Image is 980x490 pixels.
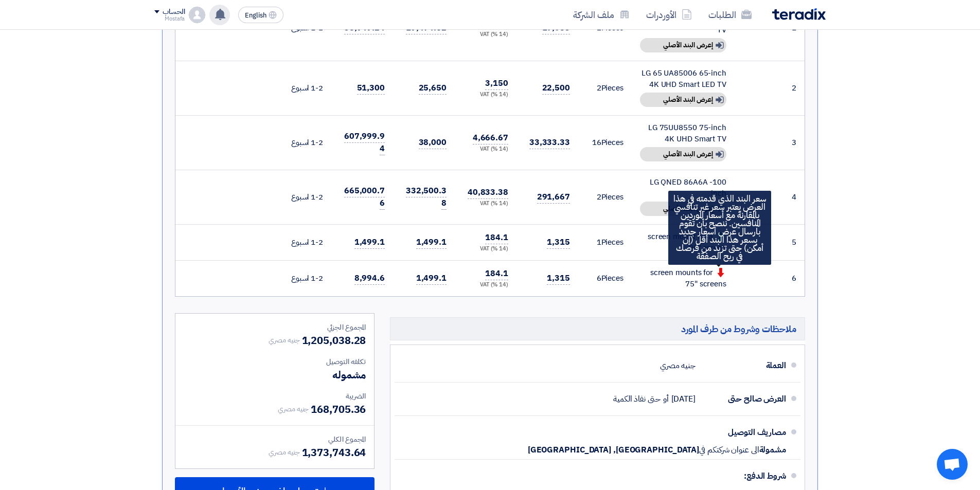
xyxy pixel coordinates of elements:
div: Open chat [937,449,968,480]
span: 291,667 [537,191,570,204]
span: 1,205,038.28 [302,333,366,348]
div: تكلفه التوصيل [184,356,366,367]
div: إعرض البند الأصلي [640,202,726,216]
span: 2 [597,22,601,33]
img: profile_test.png [189,7,205,23]
span: 51,300 [357,82,385,95]
td: 1-2 اسبوع [278,115,331,170]
div: LG 65 UA85006 65-inch 4K UHD Smart LED TV [640,67,726,90]
div: المجموع الجزئي [184,322,366,333]
div: (14 %) VAT [463,90,508,99]
span: 2 [597,191,601,203]
td: 1-2 اسبوع [278,260,331,296]
span: الى عنوان شركتكم في [699,445,759,455]
span: 184.1 [485,267,508,280]
td: Pieces [578,61,632,115]
td: 5 [788,224,805,260]
td: 1-2 اسبوع [278,61,331,115]
img: Teradix logo [772,8,826,20]
div: الحساب [163,8,185,16]
span: 607,999.94 [344,130,385,155]
div: LG 75UU8550 75-inch 4K UHD Smart TV [640,122,726,145]
span: 1,315 [547,272,570,285]
span: مشمولة [759,445,786,455]
td: 1-2 اسبوع [278,170,331,224]
td: Pieces [578,170,632,224]
div: Mostafa [154,16,185,22]
td: 2 [788,61,805,115]
span: 40,833.38 [468,186,508,199]
a: الأوردرات [638,3,700,27]
span: 8,994.6 [354,272,385,285]
span: جنيه مصري [269,335,299,346]
span: حتى نفاذ الكمية [613,394,661,404]
span: جنيه مصري [278,404,309,414]
td: 4 [788,170,805,224]
td: Pieces [578,115,632,170]
span: 1 [597,237,601,248]
div: (14 %) VAT [463,245,508,253]
a: ملف الشركة [565,3,638,27]
a: الطلبات [700,3,760,27]
div: إعرض البند الأصلي [640,93,726,107]
span: 1,499.1 [416,272,447,285]
span: 665,000.76 [344,185,385,210]
span: جنيه مصري [269,447,299,458]
span: 168,705.36 [311,402,366,417]
h5: ملاحظات وشروط من طرف المورد [390,317,805,340]
div: العملة [704,353,786,378]
span: 6 [597,273,601,284]
div: جنيه مصري [660,356,696,375]
div: (14 %) VAT [463,199,508,208]
td: Pieces [578,260,632,296]
td: Pieces [578,224,632,260]
div: الضريبة [184,391,366,402]
div: (14 %) VAT [463,30,508,39]
span: 184.1 [485,231,508,244]
span: 38,000 [419,136,447,149]
div: العرض صالح حتى [704,387,786,411]
div: مصاريف التوصيل [704,420,786,445]
div: سعر البند الذي قدمته في هذا العرض يعتبر سعر غير تنافسي بالمقارنة مع أسعار الموردين المنافسين. ننص... [668,191,771,265]
span: 16 [592,137,601,148]
div: screen mounts for 75" screens [640,267,726,290]
span: 3,150 [485,77,508,90]
div: (14 %) VAT [463,145,508,154]
div: إعرض البند الأصلي [640,147,726,161]
td: 6 [788,260,805,296]
span: English [245,12,266,19]
td: 1-2 اسبوع [278,224,331,260]
div: المجموع الكلي [184,434,366,445]
span: 1,499.1 [354,236,385,249]
div: (14 %) VAT [463,281,508,289]
div: شروط الدفع: [411,464,786,488]
span: [DATE] [671,394,696,404]
span: 1,499.1 [416,236,447,249]
div: screen mount for a 98" screen [640,231,726,254]
div: إعرض البند الأصلي [640,38,726,52]
span: 332,500.38 [406,185,447,210]
span: أو [663,394,669,404]
span: 1,315 [547,236,570,249]
span: 25,650 [419,82,447,95]
button: English [238,7,283,23]
td: 3 [788,115,805,170]
span: [GEOGRAPHIC_DATA], [GEOGRAPHIC_DATA] [528,445,699,455]
span: 1,373,743.64 [302,445,366,460]
span: 4,666.67 [473,132,508,144]
span: 33,333.33 [529,136,570,149]
span: 2 [597,82,601,94]
span: 22,500 [542,82,570,95]
span: مشموله [332,367,366,383]
div: LG QNED 86A6A -100 inch [640,176,726,199]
